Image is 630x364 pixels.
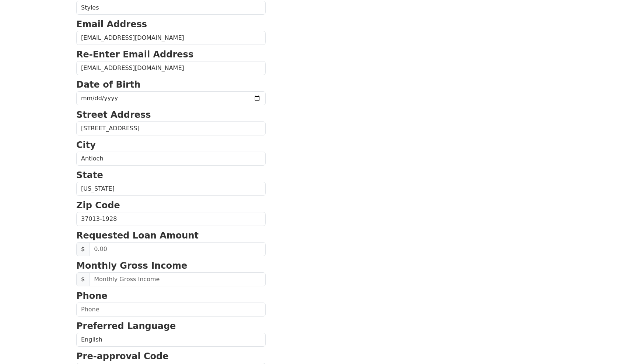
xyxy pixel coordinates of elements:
[76,321,176,331] strong: Preferred Language
[76,31,266,45] input: Email Address
[76,303,266,317] input: Phone
[76,110,151,120] strong: Street Address
[76,61,266,75] input: Re-Enter Email Address
[76,291,108,301] strong: Phone
[76,351,169,361] strong: Pre-approval Code
[76,140,96,150] strong: City
[76,152,266,166] input: City
[76,272,90,286] span: $
[89,272,266,286] input: Monthly Gross Income
[76,200,120,211] strong: Zip Code
[76,19,147,29] strong: Email Address
[76,79,140,90] strong: Date of Birth
[76,212,266,226] input: Zip Code
[89,242,266,256] input: 0.00
[76,242,90,256] span: $
[76,170,103,180] strong: State
[76,1,266,15] input: Last Name
[76,49,193,60] strong: Re-Enter Email Address
[76,230,199,241] strong: Requested Loan Amount
[76,259,266,272] p: Monthly Gross Income
[76,121,266,135] input: Street Address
